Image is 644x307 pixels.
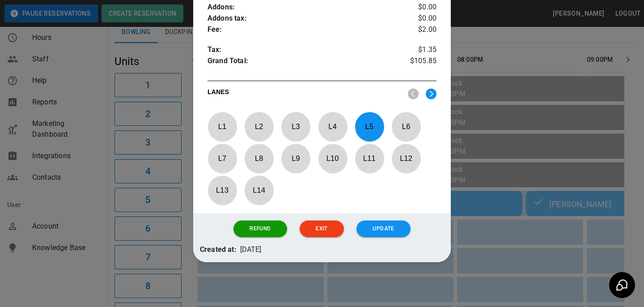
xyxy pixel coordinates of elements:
p: L 11 [355,148,384,169]
img: nav_left.svg [408,88,419,99]
p: Fee : [208,24,398,35]
button: Exit [300,221,343,237]
p: $2.00 [398,24,436,35]
p: L 14 [244,180,274,201]
img: right.svg [426,88,436,99]
p: L 9 [281,148,310,169]
p: L 3 [281,116,310,137]
p: L 2 [244,116,274,137]
button: Update [356,221,410,237]
p: Tax : [208,44,398,56]
p: $105.85 [398,56,436,69]
p: L 4 [318,116,347,137]
p: L 5 [355,116,384,137]
p: Addons : [208,2,398,13]
p: L 13 [208,180,237,201]
p: L 6 [391,116,421,137]
p: L 12 [391,148,421,169]
p: $0.00 [398,2,436,13]
p: L 7 [208,148,237,169]
p: L 1 [208,116,237,137]
p: Created at: [200,244,237,255]
p: L 10 [318,148,347,169]
p: LANES [208,87,401,100]
p: [DATE] [240,244,262,255]
p: $0.00 [398,13,436,24]
p: $1.35 [398,44,436,56]
button: Refund [233,221,287,237]
p: Addons tax : [208,13,398,24]
p: Grand Total : [208,56,398,69]
p: L 8 [244,148,274,169]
